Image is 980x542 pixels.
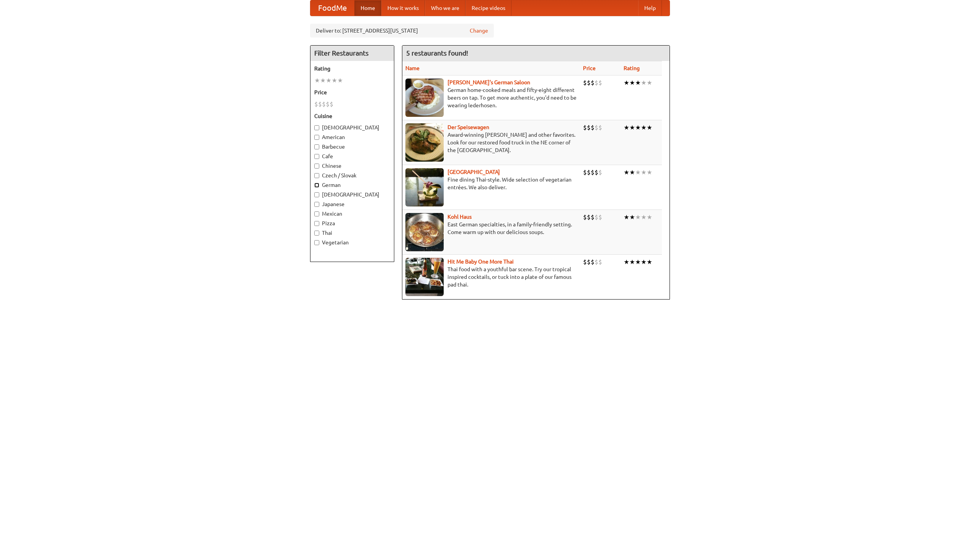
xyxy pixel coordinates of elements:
a: How it works [381,0,425,16]
h5: Price [314,88,390,96]
label: Cafe [314,152,390,160]
li: $ [591,258,595,266]
a: Name [405,65,420,71]
li: $ [591,168,595,177]
input: Vegetarian [314,240,319,245]
li: ★ [629,123,635,132]
label: Barbecue [314,143,390,151]
ng-pluralize: 5 restaurants found! [406,49,468,57]
li: ★ [629,258,635,266]
li: ★ [635,213,641,221]
p: East German specialties, in a family-friendly setting. Come warm up with our delicious soups. [405,221,577,236]
li: ★ [337,76,343,85]
label: Pizza [314,219,390,227]
a: Who we are [425,0,465,16]
input: Barbecue [314,144,319,149]
li: $ [583,213,587,221]
input: [DEMOGRAPHIC_DATA] [314,125,319,130]
input: [DEMOGRAPHIC_DATA] [314,192,319,197]
h5: Rating [314,65,390,72]
li: ★ [635,258,641,266]
li: ★ [641,79,647,87]
li: $ [598,123,602,132]
li: ★ [647,79,652,87]
li: ★ [641,258,647,266]
input: German [314,183,319,188]
img: speisewagen.jpg [405,123,444,162]
li: ★ [647,258,652,266]
li: $ [587,123,591,132]
p: Award-winning [PERSON_NAME] and other favorites. Look for our restored food truck in the NE corne... [405,131,577,154]
li: ★ [641,168,647,177]
li: $ [587,79,591,87]
li: $ [318,100,322,108]
li: $ [598,79,602,87]
li: $ [583,79,587,87]
input: Thai [314,231,319,236]
input: Japanese [314,202,319,207]
li: ★ [624,213,629,221]
li: ★ [641,123,647,132]
label: [DEMOGRAPHIC_DATA] [314,191,390,198]
li: ★ [320,76,326,85]
li: $ [330,100,333,108]
a: Change [470,27,488,34]
li: ★ [624,123,629,132]
li: $ [598,213,602,221]
label: Thai [314,229,390,237]
label: Czech / Slovak [314,172,390,179]
li: ★ [635,168,641,177]
a: Kohl Haus [448,214,472,220]
li: $ [591,79,595,87]
p: Thai food with a youthful bar scene. Try our tropical inspired cocktails, or tuck into a plate of... [405,265,577,288]
li: ★ [635,79,641,87]
li: $ [587,168,591,177]
a: Recipe videos [465,0,511,16]
h4: Filter Restaurants [310,46,394,61]
li: $ [591,213,595,221]
li: ★ [624,79,629,87]
label: Mexican [314,210,390,218]
li: ★ [647,168,652,177]
li: ★ [326,76,332,85]
p: Fine dining Thai-style. Wide selection of vegetarian entrées. We also deliver. [405,176,577,191]
li: $ [314,100,318,108]
div: Deliver to: [STREET_ADDRESS][US_STATE] [310,24,494,38]
label: Vegetarian [314,239,390,246]
a: [PERSON_NAME]'s German Saloon [448,79,530,85]
a: Rating [624,65,640,71]
li: $ [595,213,598,221]
li: $ [595,123,598,132]
li: $ [595,79,598,87]
li: ★ [647,123,652,132]
li: ★ [629,168,635,177]
input: Pizza [314,221,319,226]
a: [GEOGRAPHIC_DATA] [448,169,500,175]
label: Japanese [314,200,390,208]
input: Mexican [314,211,319,216]
li: ★ [629,79,635,87]
label: German [314,181,390,189]
p: German home-cooked meals and fifty-eight different beers on tap. To get more authentic, you'd nee... [405,86,577,109]
li: $ [326,100,330,108]
label: Chinese [314,162,390,170]
li: ★ [624,168,629,177]
a: Der Speisewagen [448,124,489,130]
li: ★ [647,213,652,221]
h5: Cuisine [314,112,390,120]
input: Chinese [314,164,319,169]
li: $ [583,123,587,132]
b: Hit Me Baby One More Thai [448,259,514,265]
img: kohlhaus.jpg [405,213,444,251]
img: esthers.jpg [405,79,444,117]
a: FoodMe [310,0,354,16]
a: Price [583,65,596,71]
label: [DEMOGRAPHIC_DATA] [314,124,390,131]
input: Cafe [314,154,319,159]
li: ★ [624,258,629,266]
img: satay.jpg [405,168,444,206]
li: $ [583,258,587,266]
